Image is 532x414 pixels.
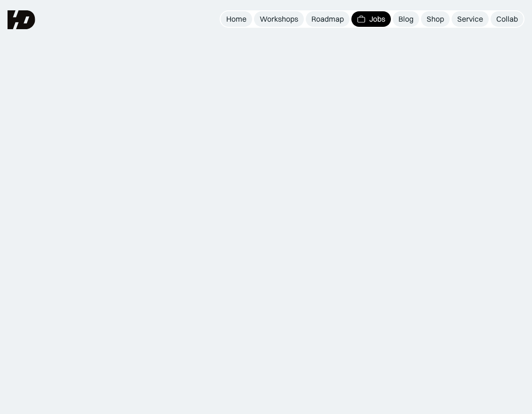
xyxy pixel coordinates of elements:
div: Roadmap [311,14,344,24]
div: Blog [398,14,413,24]
div: Collab [496,14,518,24]
div: Service [457,14,483,24]
a: Service [452,11,489,27]
a: Home [221,11,252,27]
a: Collab [491,11,524,27]
div: Home [226,14,246,24]
a: Workshops [254,11,304,27]
div: Jobs [369,14,385,24]
div: Workshops [260,14,298,24]
a: Shop [421,11,450,27]
a: Roadmap [306,11,349,27]
a: Jobs [351,11,391,27]
div: Shop [427,14,444,24]
a: Blog [393,11,419,27]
